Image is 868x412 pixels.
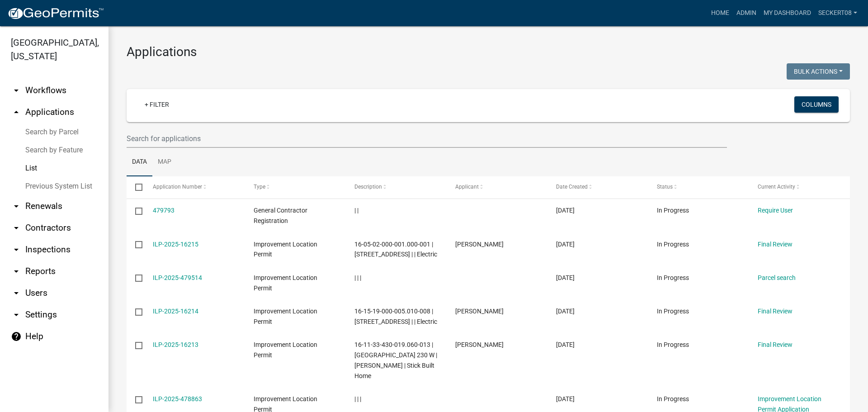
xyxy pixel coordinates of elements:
a: Require User [758,207,793,214]
a: ILP-2025-478863 [153,395,202,403]
i: arrow_drop_down [11,244,22,255]
a: Parcel search [758,274,796,281]
i: arrow_drop_down [11,223,22,233]
datatable-header-cell: Date Created [547,176,648,198]
a: ILP-2025-479514 [153,274,202,281]
input: Search for applications [127,129,727,148]
a: + Filter [137,96,176,113]
span: In Progress [657,341,689,348]
span: Debbie Martin [455,341,504,348]
i: arrow_drop_down [11,201,22,212]
a: Final Review [758,308,793,315]
datatable-header-cell: Current Activity [749,176,850,198]
span: Sarah Eckert [455,241,504,248]
span: Improvement Location Permit [254,308,317,325]
a: 479793 [153,207,175,214]
span: 16-11-33-430-019.060-013 | S CO RD 230 W | Jan Roberson | Stick Built Home [354,341,437,379]
a: ILP-2025-16213 [153,341,198,348]
datatable-header-cell: Status [648,176,749,198]
span: Improvement Location Permit [254,274,317,292]
span: | | | [354,395,361,403]
button: Columns [794,96,839,113]
span: General Contractor Registration [254,207,307,224]
span: | | | [354,274,361,281]
span: Current Activity [758,184,795,190]
datatable-header-cell: Application Number [144,176,245,198]
datatable-header-cell: Applicant [447,176,547,198]
a: Final Review [758,341,793,348]
span: 16-15-19-000-005.010-008 | 1083 E CO RD 820 S | | Electric [354,308,437,325]
span: In Progress [657,274,689,281]
span: 09/16/2025 [556,274,575,281]
datatable-header-cell: Description [346,176,447,198]
datatable-header-cell: Type [245,176,345,198]
span: Type [254,184,265,190]
a: ILP-2025-16215 [153,241,198,248]
span: Improvement Location Permit [254,341,317,359]
span: Sarah Eckert [455,308,504,315]
i: help [11,331,22,342]
span: 16-05-02-000-001.000-001 | 7010 N COUNTY ROAD 650 W | | Electric [354,241,437,258]
h3: Applications [127,44,850,60]
a: Final Review [758,241,793,248]
i: arrow_drop_down [11,85,22,96]
i: arrow_drop_down [11,288,22,298]
span: Applicant [455,184,479,190]
datatable-header-cell: Select [127,176,144,198]
span: Improvement Location Permit [254,241,317,258]
i: arrow_drop_up [11,107,22,118]
span: Status [657,184,673,190]
a: My Dashboard [760,5,815,22]
span: In Progress [657,241,689,248]
span: 09/16/2025 [556,308,575,315]
span: Description [354,184,382,190]
button: Bulk Actions [787,63,850,80]
i: arrow_drop_down [11,266,22,277]
a: ILP-2025-16214 [153,308,198,315]
a: Map [152,148,177,177]
a: Home [708,5,733,22]
span: Date Created [556,184,588,190]
span: 09/17/2025 [556,207,575,214]
i: arrow_drop_down [11,309,22,320]
span: 09/15/2025 [556,395,575,403]
span: | | [354,207,359,214]
span: 09/17/2025 [556,241,575,248]
span: In Progress [657,308,689,315]
span: In Progress [657,207,689,214]
span: 09/16/2025 [556,341,575,348]
span: Application Number [153,184,202,190]
a: Data [127,148,152,177]
span: In Progress [657,395,689,403]
a: seckert08 [815,5,861,22]
a: Admin [733,5,760,22]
